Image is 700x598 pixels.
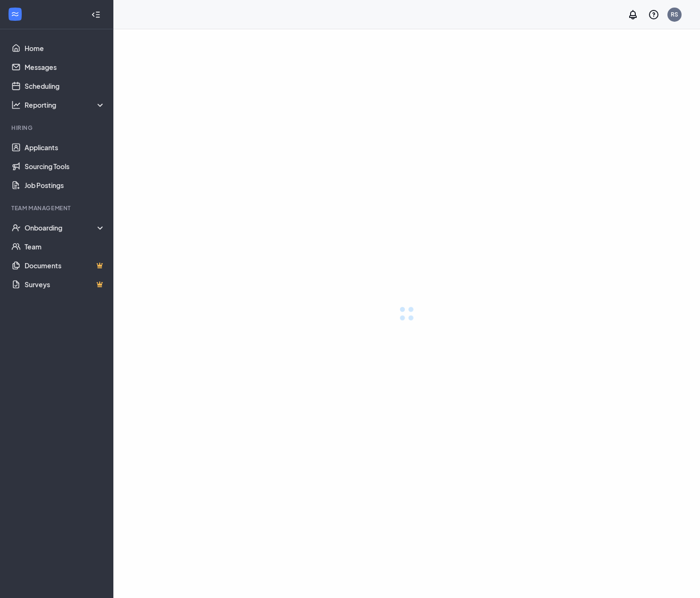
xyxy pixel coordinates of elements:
div: RS [671,10,678,18]
a: Home [25,39,105,58]
div: Team Management [11,204,103,212]
div: Reporting [25,100,106,110]
svg: QuestionInfo [648,9,659,20]
a: Applicants [25,138,105,157]
svg: UserCheck [11,223,21,232]
div: Onboarding [25,223,106,232]
a: SurveysCrown [25,275,105,294]
a: Sourcing Tools [25,157,105,176]
a: Team [25,237,105,256]
a: Scheduling [25,77,105,95]
div: Hiring [11,124,103,132]
a: DocumentsCrown [25,256,105,275]
a: Job Postings [25,176,105,195]
svg: Analysis [11,100,21,110]
svg: Notifications [627,9,639,20]
svg: Collapse [91,10,101,19]
a: Messages [25,58,105,77]
svg: WorkstreamLogo [10,9,20,19]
